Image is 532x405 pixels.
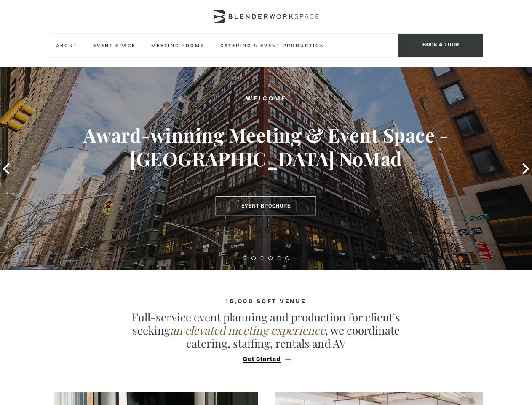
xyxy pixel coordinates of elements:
[119,310,414,350] p: Full-service event planning and production for client's seeking , we coordinate catering, staffin...
[86,34,142,57] a: Event Space
[144,34,211,57] a: Meeting Rooms
[49,298,483,305] h4: 15,000 sqft venue
[216,196,316,216] a: Event Brochure
[243,356,281,363] span: Get Started
[398,34,483,57] span: Book a tour
[241,356,291,363] button: Get Started
[49,34,84,57] a: About
[27,94,505,104] h2: Welcome
[214,34,331,57] a: Catering & Event Production
[170,323,325,337] em: an elevated meeting experience
[27,123,505,170] h3: Award-winning Meeting & Event Space - [GEOGRAPHIC_DATA] NoMad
